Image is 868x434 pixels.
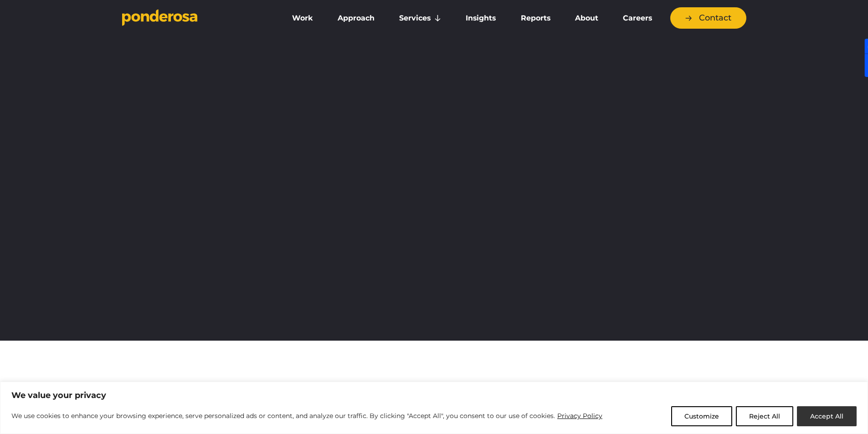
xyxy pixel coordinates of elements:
a: Privacy Policy [557,410,603,421]
a: Go to homepage [122,9,268,27]
a: Work [282,9,324,28]
button: Reject All [736,406,793,426]
a: Contact [670,7,746,29]
button: Customize [671,406,732,426]
a: About [565,9,609,28]
p: We value your privacy [11,390,857,401]
a: Services [389,9,452,28]
a: Careers [612,9,663,28]
a: Approach [327,9,385,28]
button: Accept All [797,406,857,426]
a: Insights [455,9,506,28]
a: Reports [510,9,561,28]
p: We use cookies to enhance your browsing experience, serve personalized ads or content, and analyz... [11,410,603,421]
